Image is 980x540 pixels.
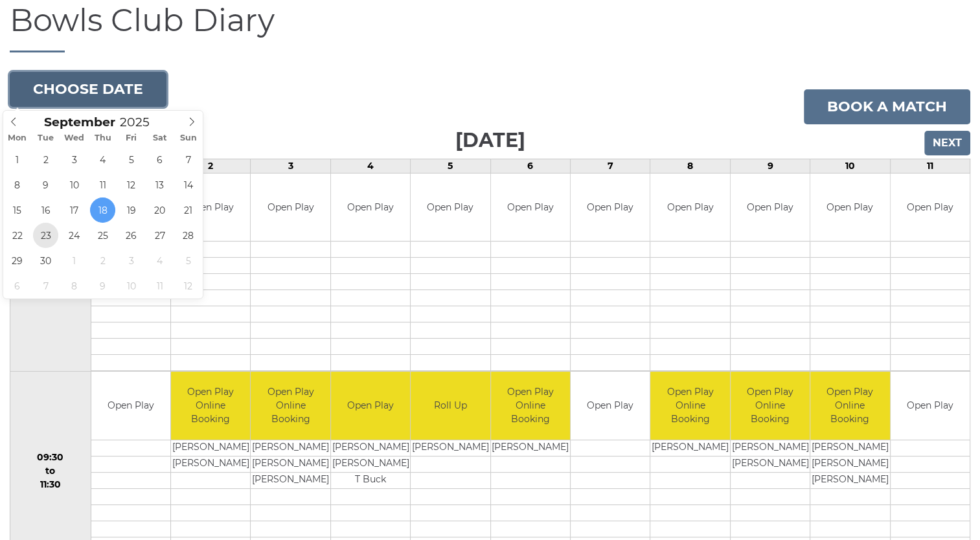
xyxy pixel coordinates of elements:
span: September 17, 2025 [62,197,87,223]
span: Sun [174,134,203,142]
td: Open Play [731,174,810,242]
td: Open Play [891,372,970,440]
td: Open Play [331,372,410,440]
input: Next [924,131,970,155]
span: September 28, 2025 [176,223,201,248]
td: Open Play [411,174,490,242]
span: September 19, 2025 [119,197,144,223]
span: October 10, 2025 [119,273,144,298]
span: October 5, 2025 [176,248,201,273]
td: Open Play [571,372,650,440]
span: September 18, 2025 [90,197,115,223]
td: [PERSON_NAME] [331,440,410,456]
span: September 12, 2025 [119,172,144,197]
span: September 20, 2025 [147,197,172,223]
span: October 11, 2025 [147,273,172,298]
span: September 30, 2025 [33,248,58,273]
span: October 12, 2025 [176,273,201,298]
span: September 7, 2025 [176,147,201,172]
td: 7 [570,159,650,173]
span: September 26, 2025 [119,223,144,248]
span: September 27, 2025 [147,223,172,248]
span: September 14, 2025 [176,172,201,197]
span: October 1, 2025 [62,248,87,273]
span: September 4, 2025 [90,147,115,172]
td: [PERSON_NAME] [810,440,889,456]
td: Open Play Online Booking [731,372,810,440]
span: September 9, 2025 [33,172,58,197]
a: Book a match [804,89,970,124]
td: 2 [170,159,250,173]
td: Open Play Online Booking [171,372,250,440]
span: September 11, 2025 [90,172,115,197]
span: September 3, 2025 [62,147,87,172]
span: Scroll to increment [44,117,115,129]
span: September 6, 2025 [147,147,172,172]
h1: Bowls Club Diary [10,3,970,52]
span: September 23, 2025 [33,223,58,248]
td: [PERSON_NAME] [650,440,729,456]
span: Thu [89,134,117,142]
td: Roll Up [411,372,490,440]
span: September 2, 2025 [33,147,58,172]
td: [PERSON_NAME] [810,456,889,472]
span: September 10, 2025 [62,172,87,197]
td: Open Play Online Booking [491,372,570,440]
td: Open Play Online Booking [251,372,330,440]
td: Open Play Online Booking [650,372,729,440]
span: October 4, 2025 [147,248,172,273]
td: Open Play [251,174,330,242]
span: September 22, 2025 [5,223,30,248]
td: [PERSON_NAME] [731,440,810,456]
td: [PERSON_NAME] [251,440,330,456]
td: [PERSON_NAME] [251,456,330,472]
td: Open Play [331,174,410,242]
td: Open Play [810,174,889,242]
span: October 7, 2025 [33,273,58,298]
span: October 3, 2025 [119,248,144,273]
td: [PERSON_NAME] [171,456,250,472]
td: 9 [730,159,810,173]
span: Mon [3,134,32,142]
span: September 8, 2025 [5,172,30,197]
td: [PERSON_NAME] [411,440,490,456]
td: Open Play [571,174,650,242]
button: Choose date [10,72,166,107]
td: Open Play [650,174,729,242]
td: [PERSON_NAME] [491,440,570,456]
td: 11 [890,159,970,173]
td: Open Play Online Booking [810,372,889,440]
span: Fri [117,134,146,142]
span: September 5, 2025 [119,147,144,172]
td: 8 [650,159,730,173]
td: [PERSON_NAME] [331,456,410,472]
span: October 6, 2025 [5,273,30,298]
td: [PERSON_NAME] [731,456,810,472]
td: [PERSON_NAME] [810,472,889,488]
span: Wed [60,134,89,142]
span: September 29, 2025 [5,248,30,273]
td: [PERSON_NAME] [251,472,330,488]
span: September 15, 2025 [5,197,30,223]
span: September 16, 2025 [33,197,58,223]
span: Sat [146,134,174,142]
td: Open Play [91,372,170,440]
span: Tue [32,134,60,142]
td: [PERSON_NAME] [171,440,250,456]
td: 5 [411,159,490,173]
td: 3 [251,159,330,173]
span: October 8, 2025 [62,273,87,298]
input: Scroll to increment [115,115,166,129]
span: September 25, 2025 [90,223,115,248]
span: October 2, 2025 [90,248,115,273]
span: October 9, 2025 [90,273,115,298]
span: September 24, 2025 [62,223,87,248]
span: September 21, 2025 [176,197,201,223]
td: Open Play [891,174,970,242]
td: Open Play [491,174,570,242]
td: 10 [810,159,890,173]
td: Open Play [171,174,250,242]
span: September 1, 2025 [5,147,30,172]
td: 6 [490,159,570,173]
td: T Buck [331,472,410,488]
